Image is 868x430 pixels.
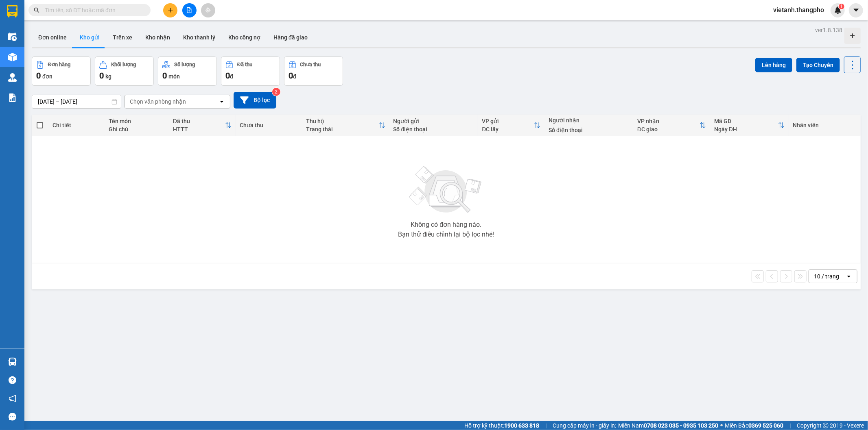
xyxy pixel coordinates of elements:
[9,413,16,421] span: message
[504,422,539,429] strong: 1900 633 818
[553,421,616,430] span: Cung cấp máy in - giấy in:
[73,28,106,47] button: Kho gửi
[725,421,783,430] span: Miền Bắc
[302,115,389,136] th: Toggle SortBy
[272,88,280,96] sup: 2
[158,56,217,86] button: Số lượng0món
[714,126,778,132] div: Ngày ĐH
[177,28,222,47] button: Kho thanh lý
[839,4,844,9] sup: 1
[163,3,177,17] button: plus
[240,122,298,128] div: Chưa thu
[720,424,723,427] span: ⚪️
[714,118,778,124] div: Mã GD
[482,118,534,124] div: VP gửi
[405,161,487,218] img: svg+xml;base64,PHN2ZyBjbGFzcz0ibGlzdC1wbHVnX19zdmciIHhtbG5zPSJodHRwOi8vd3d3LnczLm9yZy8yMDAwL3N2Zy...
[36,71,41,80] span: 0
[52,122,101,128] div: Chi tiết
[9,395,16,402] span: notification
[8,53,17,61] img: warehouse-icon
[182,3,197,17] button: file-add
[8,33,17,41] img: warehouse-icon
[394,118,474,124] div: Người gửi
[789,421,791,430] span: |
[398,231,494,238] div: Bạn thử điều chỉnh lại bộ lọc nhé!
[411,222,481,228] div: Không có đơn hàng nào.
[205,7,211,13] span: aim
[633,115,710,136] th: Toggle SortBy
[32,28,73,47] button: Đơn online
[814,272,839,280] div: 10 / trang
[844,28,861,44] div: Tạo kho hàng mới
[637,118,700,124] div: VP nhận
[834,7,842,14] img: icon-new-feature
[168,7,173,13] span: plus
[637,126,700,132] div: ĐC giao
[853,7,860,14] span: caret-down
[237,62,252,67] div: Đã thu
[234,92,276,109] button: Bộ lọc
[111,62,136,67] div: Khối lượng
[225,71,230,80] span: 0
[300,62,321,67] div: Chưa thu
[109,118,164,124] div: Tên món
[222,28,267,47] button: Kho công nợ
[8,93,17,102] img: solution-icon
[549,117,629,124] div: Người nhận
[644,422,718,429] strong: 0708 023 035 - 0935 103 250
[9,376,16,384] span: question-circle
[109,126,164,132] div: Ghi chú
[45,6,141,15] input: Tìm tên, số ĐT hoặc mã đơn
[478,115,544,136] th: Toggle SortBy
[106,28,139,47] button: Trên xe
[105,73,112,80] span: kg
[173,118,225,124] div: Đã thu
[201,3,215,17] button: aim
[32,56,91,86] button: Đơn hàng0đơn
[796,58,840,72] button: Tạo Chuyến
[710,115,789,136] th: Toggle SortBy
[306,118,378,124] div: Thu hộ
[48,62,70,67] div: Đơn hàng
[394,126,474,132] div: Số điện thoại
[482,126,534,132] div: ĐC lấy
[755,58,792,72] button: Lên hàng
[293,73,296,80] span: đ
[618,421,718,430] span: Miền Nam
[173,126,225,132] div: HTTT
[289,71,293,80] span: 0
[221,56,280,86] button: Đã thu0đ
[7,5,17,17] img: logo-vxr
[267,28,314,47] button: Hàng đã giao
[95,56,154,86] button: Khối lượng0kg
[464,421,539,430] span: Hỗ trợ kỹ thuật:
[32,95,121,108] input: Select a date range.
[168,73,180,80] span: món
[8,73,17,82] img: warehouse-icon
[815,26,842,35] div: ver 1.8.138
[219,98,225,105] svg: open
[793,122,856,128] div: Nhân viên
[186,7,192,13] span: file-add
[130,98,186,106] div: Chọn văn phòng nhận
[8,358,17,366] img: warehouse-icon
[748,422,783,429] strong: 0369 525 060
[230,73,233,80] span: đ
[767,5,831,15] span: vietanh.thangpho
[306,126,378,132] div: Trạng thái
[840,4,843,9] span: 1
[42,73,52,80] span: đơn
[34,7,39,13] span: search
[849,3,863,17] button: caret-down
[549,127,629,133] div: Số điện thoại
[545,421,547,430] span: |
[284,56,343,86] button: Chưa thu0đ
[846,273,852,280] svg: open
[162,71,167,80] span: 0
[139,28,177,47] button: Kho nhận
[169,115,236,136] th: Toggle SortBy
[174,62,195,67] div: Số lượng
[99,71,104,80] span: 0
[823,423,829,428] span: copyright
